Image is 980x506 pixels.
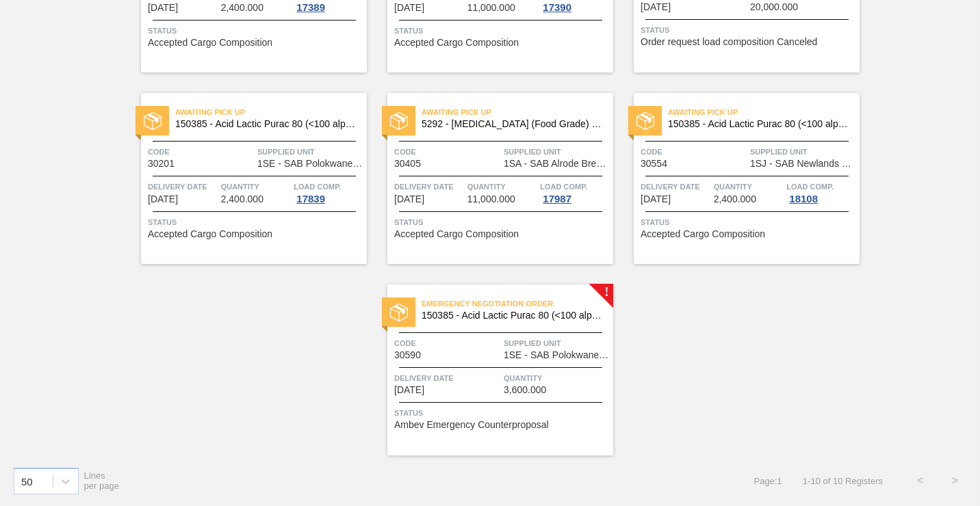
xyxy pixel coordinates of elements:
[754,476,782,486] span: Page : 1
[750,145,856,159] span: Supplied Unit
[641,229,765,239] span: Accepted Cargo Composition
[221,180,291,194] span: Quantity
[148,180,218,194] span: Delivery Date
[504,336,610,350] span: Supplied Unit
[257,159,363,169] span: 1SE - SAB Polokwane Brewery
[294,180,341,194] span: Load Comp.
[422,105,613,119] span: Awaiting Pick Up
[540,180,610,204] a: Load Comp.17987
[641,194,671,204] span: 08/14/2025
[641,37,817,47] span: Order request load composition Canceled
[641,145,747,159] span: Code
[294,2,328,13] div: 17389
[394,180,464,194] span: Delivery Date
[540,180,587,194] span: Load Comp.
[221,3,263,13] span: 2,400.000
[120,93,367,264] a: statusAwaiting Pick Up150385 - Acid Lactic Purac 80 (<100 alpha)(25kg)Code30201Supplied Unit1SE -...
[504,145,610,159] span: Supplied Unit
[148,38,272,48] span: Accepted Cargo Composition
[714,194,756,204] span: 2,400.000
[641,180,710,194] span: Delivery Date
[714,180,784,194] span: Quantity
[394,24,610,38] span: Status
[641,215,856,229] span: Status
[148,3,178,13] span: 07/04/2025
[803,476,883,486] span: 1 - 10 of 10 Registers
[467,3,515,13] span: 11,000.000
[786,180,834,194] span: Load Comp.
[148,229,272,239] span: Accepted Cargo Composition
[467,194,515,204] span: 11,000.000
[540,194,574,204] div: 17987
[422,310,602,321] span: 150385 - Acid Lactic Purac 80 (<100 alpha)(25kg)
[148,194,178,204] span: 08/04/2025
[390,112,408,130] img: status
[394,385,424,395] span: 08/18/2025
[422,297,613,310] span: Emergency Negotiation Order
[540,2,574,13] div: 17390
[668,105,860,119] span: Awaiting Pick Up
[641,159,667,169] span: 30554
[938,464,972,498] button: >
[221,194,263,204] span: 2,400.000
[144,112,162,130] img: status
[84,470,120,491] span: Lines per page
[390,304,408,321] img: status
[641,2,671,12] span: 07/31/2025
[148,24,363,38] span: Status
[148,215,363,229] span: Status
[636,112,654,130] img: status
[294,180,363,204] a: Load Comp.17839
[467,180,537,194] span: Quantity
[394,371,500,385] span: Delivery Date
[175,105,367,119] span: Awaiting Pick Up
[394,3,424,13] span: 07/10/2025
[504,385,546,395] span: 3,600.000
[668,119,849,129] span: 150385 - Acid Lactic Purac 80 (<100 alpha)
[750,2,798,12] span: 20,000.000
[394,145,500,159] span: Code
[394,38,519,48] span: Accepted Cargo Composition
[394,406,610,420] span: Status
[367,284,613,455] a: !statusEmergency Negotiation Order150385 - Acid Lactic Purac 80 (<100 alpha)(25kg)Code30590Suppli...
[504,159,610,169] span: 1SA - SAB Alrode Brewery
[367,93,613,264] a: statusAwaiting Pick Up5292 - [MEDICAL_DATA] (Food Grade) flakesCode30405Supplied Unit1SA - SAB Al...
[394,159,421,169] span: 30405
[903,464,938,498] button: <
[750,159,856,169] span: 1SJ - SAB Newlands Brewery
[394,336,500,350] span: Code
[394,420,549,430] span: Ambev Emergency Counterproposal
[21,475,33,487] div: 50
[504,371,610,385] span: Quantity
[786,194,821,204] div: 18108
[641,23,856,37] span: Status
[786,180,856,204] a: Load Comp.18108
[394,350,421,360] span: 30590
[504,350,610,360] span: 1SE - SAB Polokwane Brewery
[175,119,356,129] span: 150385 - Acid Lactic Purac 80 (<100 alpha)(25kg)
[294,194,328,204] div: 17839
[148,159,175,169] span: 30201
[613,93,860,264] a: statusAwaiting Pick Up150385 - Acid Lactic Purac 80 (<100 alpha)Code30554Supplied Unit1SJ - SAB N...
[394,194,424,204] span: 08/07/2025
[394,215,610,229] span: Status
[422,119,602,129] span: 5292 - Calcium Chloride (Food Grade) flakes
[394,229,519,239] span: Accepted Cargo Composition
[148,145,254,159] span: Code
[257,145,363,159] span: Supplied Unit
